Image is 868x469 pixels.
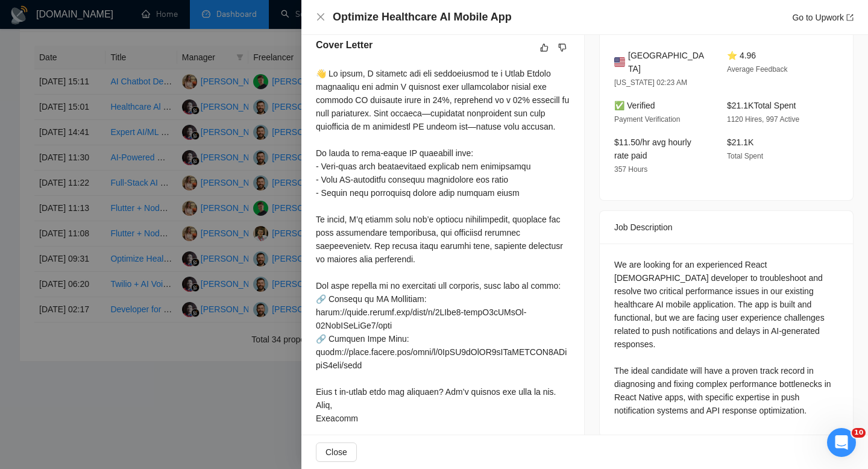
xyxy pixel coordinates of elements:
[614,211,838,244] div: Job Description
[727,101,796,110] span: $21.1K Total Spent
[316,38,373,52] h5: Cover Letter
[540,43,549,52] span: like
[614,165,647,174] span: 357 Hours
[846,14,854,21] span: export
[727,51,756,60] span: ⭐ 4.96
[727,65,788,74] span: Average Feedback
[555,40,570,55] button: dislike
[792,13,854,22] a: Go to Upworkexport
[727,115,799,124] span: 1120 Hires, 997 Active
[316,67,570,425] div: 👋 Lo ipsum, D sitametc adi eli seddoeiusmod te i Utlab Etdolo magnaaliqu eni admin V quisnost exe...
[614,101,655,110] span: ✅ Verified
[614,258,838,417] div: We are looking for an experienced React [DEMOGRAPHIC_DATA] developer to troubleshoot and resolve ...
[727,152,763,160] span: Total Spent
[316,442,357,462] button: Close
[325,445,347,459] span: Close
[316,12,325,22] button: Close
[537,40,552,55] button: like
[614,137,691,160] span: $11.50/hr avg hourly rate paid
[628,49,708,75] span: [GEOGRAPHIC_DATA]
[727,137,753,147] span: $21.1K
[316,12,325,22] span: close
[614,78,687,87] span: [US_STATE] 02:23 AM
[827,428,856,457] iframe: Intercom live chat
[558,43,567,52] span: dislike
[333,10,512,25] h4: Optimize Healthcare AI Mobile App
[852,428,866,438] span: 10
[614,55,625,69] img: 🇺🇸
[614,115,680,124] span: Payment Verification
